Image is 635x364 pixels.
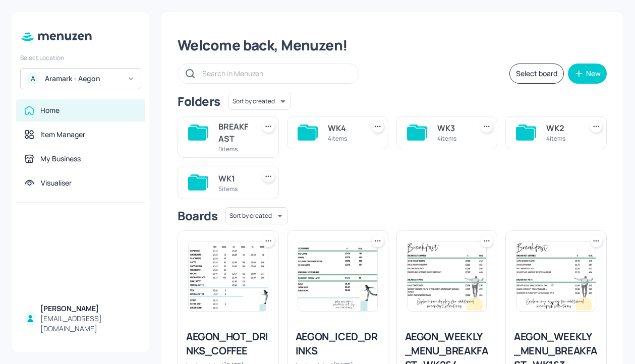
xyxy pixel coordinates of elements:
[40,154,81,164] div: My Business
[437,134,469,143] div: 4 items
[328,122,360,134] div: WK4
[218,185,250,193] div: 5 items
[516,241,596,311] img: 2025-06-26-175093568357001l6cigwfq13.jpeg
[218,120,250,145] div: BREAKFAST
[546,122,578,134] div: WK2
[41,178,72,188] div: Visualiser
[298,241,377,311] img: 2025-08-01-17540401602505w12ejh9169.jpeg
[328,134,360,143] div: 4 items
[45,74,121,84] div: Aramark - Aegon
[40,130,85,140] div: Item Manager
[546,134,578,143] div: 4 items
[40,105,60,115] div: Home
[189,241,268,311] img: 2025-08-01-17540398344141yt8h2wk8fy.jpeg
[27,73,39,85] div: A
[408,241,487,311] img: 2025-08-05-1754388989741gh1wm74den6.jpeg
[178,93,220,109] div: Folders
[20,53,141,62] div: Select Location
[218,145,250,153] div: 0 items
[202,66,349,81] input: Search in Menuzen
[40,304,137,314] div: [PERSON_NAME]
[178,208,217,224] div: Boards
[568,64,607,84] button: New
[228,91,291,111] div: Sort by created
[186,330,270,358] div: AEGON_HOT_DRINKS_COFFEE
[40,314,137,334] div: [EMAIL_ADDRESS][DOMAIN_NAME]
[225,206,288,226] div: Sort by created
[178,36,607,54] div: Welcome back, Menuzen!
[218,172,250,185] div: WK1
[296,330,380,358] div: AEGON_ICED_DRINKS
[509,64,564,84] button: Select board
[437,122,469,134] div: WK3
[586,70,601,77] div: New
